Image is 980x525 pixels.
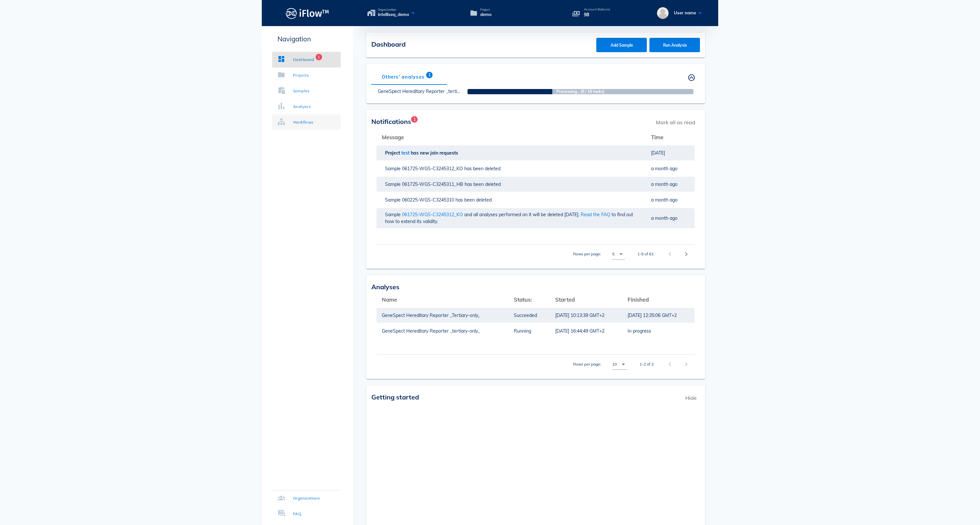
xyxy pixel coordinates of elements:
span: a month ago [651,215,677,221]
div: Samples [293,88,310,94]
button: Next page [680,248,692,260]
div: Rows per page: [573,245,625,263]
span: a month ago [651,197,677,203]
p: Navigation [272,34,341,44]
div: 10 [612,361,617,367]
span: has been deleted [465,181,502,187]
span: 061725-WGS-C3245312_KO [402,166,464,172]
span: Notifications [371,117,411,126]
span: Sample [385,166,402,172]
button: Add Sample [596,38,647,52]
span: Hide [682,391,700,405]
td: Succeeded [509,307,550,323]
span: has been deleted [464,166,502,172]
span: Project [480,8,492,11]
span: intelliseq_demo [378,11,409,18]
i: arrow_drop_down [617,250,625,258]
span: 061725-WGS-C3245312_KO [402,212,464,217]
div: Others' analyses [371,69,435,85]
img: User name [657,7,669,19]
div: 5Rows per page: [612,249,625,259]
th: Finished: Not sorted. Activate to sort ascending. [622,292,695,307]
a: GeneSpect Hereditary Reporter _tertiary-only_ [378,88,476,94]
th: Time: Not sorted. Activate to sort ascending. [646,129,695,145]
span: Badge [426,72,433,78]
i: arrow_drop_down [619,360,627,368]
span: Project [385,150,401,156]
p: Account Balance [584,8,610,11]
td: [DATE] 16:44:49 GMT+2 [550,323,622,339]
span: Badge [411,116,418,123]
th: Message [377,129,646,145]
button: Run Analysis [649,38,700,52]
td: GeneSpect Hereditary Reporter _Tertiary-only_ [377,307,509,323]
span: has new join requests [411,150,459,156]
span: Mark all as read [653,115,699,129]
a: Read the FAQ [581,212,610,217]
td: In progress [622,323,695,339]
div: Analyses [293,103,311,110]
span: a month ago [651,181,677,187]
div: Projects [293,72,309,79]
strong: Processing... (6 / 16 tasks) [490,89,671,95]
span: Analyses [371,283,399,291]
td: [DATE] 10:13:39 GMT+2 [550,307,622,323]
span: User name [674,10,696,15]
span: Name [382,296,397,303]
span: Time [651,134,663,141]
span: Getting started [371,393,419,401]
p: 98 [584,11,610,18]
span: [DATE] [651,150,665,156]
div: Dashboard [293,56,314,63]
span: Finished [628,296,649,303]
a: Logo [262,6,353,21]
div: Organizations [293,495,320,502]
th: Started: Not sorted. Activate to sort ascending. [550,292,622,307]
span: Dashboard [371,40,406,48]
div: 10Rows per page: [612,359,627,369]
div: 1-2 of 2 [640,361,654,367]
span: demo [480,11,492,18]
th: Status:: Not sorted. Activate to sort ascending. [509,292,550,307]
div: Workflows [293,119,314,126]
span: test [401,150,411,156]
div: 5 [612,251,615,257]
i: chevron_right [682,250,690,258]
div: 1-5 of 61 [637,251,654,257]
span: 061725-WGS-C3245311_HB [402,181,465,187]
span: and all analyses performed on it will be deleted [DATE]. [464,212,581,217]
span: Organization [378,8,409,11]
span: Message [382,134,404,141]
span: has been deleted [455,197,493,203]
span: Started [555,296,575,303]
span: Sample [385,181,402,187]
span: Sample [385,212,402,217]
span: Badge [316,54,322,60]
div: Rows per page: [573,355,627,374]
td: Running [509,323,550,339]
div: FAQ [293,511,301,517]
span: a month ago [651,166,677,172]
span: Add Sample [603,43,641,48]
td: [DATE] 12:35:06 GMT+2 [622,307,695,323]
span: Sample [385,197,402,203]
span: Status: [514,296,532,303]
span: Run Analysis [656,43,694,48]
span: 060225-WGS-C3245310 [402,197,455,203]
th: Name: Not sorted. Activate to sort ascending. [377,292,509,307]
td: GeneSpect Hereditary Reporter _tertiary-only_ [377,323,509,339]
